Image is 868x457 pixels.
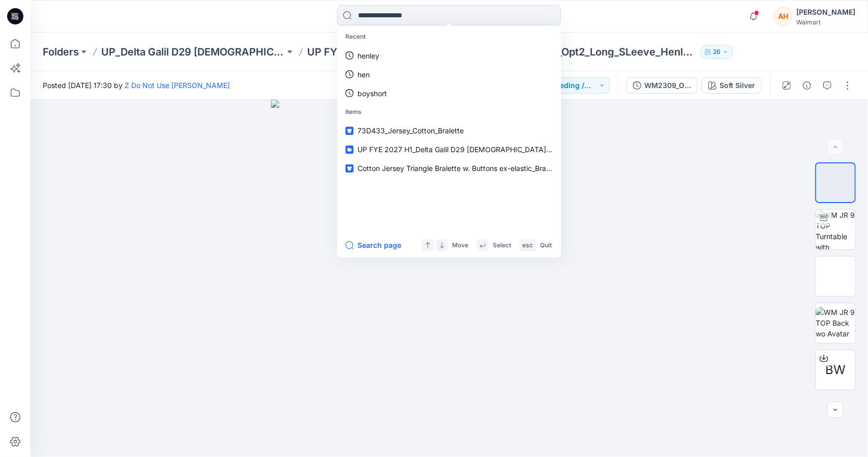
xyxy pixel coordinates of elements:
a: boyshort [339,84,559,103]
p: esc [522,240,533,251]
span: UP FYE 2027 H1_Delta Galil D29 [DEMOGRAPHIC_DATA] NOBO Bras [357,145,586,154]
a: hen [339,65,559,84]
p: Items [339,103,559,122]
a: UP FYE 2026 S1 - Delta D29 [DEMOGRAPHIC_DATA] Sleepwear [307,45,491,59]
p: hen [357,69,370,80]
div: [PERSON_NAME] [796,6,855,18]
img: WM JR 9 TOP Back wo Avatar [816,307,855,339]
p: boyshort [357,88,387,99]
a: henley [339,46,559,65]
div: WM2309_Opt2_Long_SLeeve_Henley_Top [644,80,691,91]
span: BW [825,361,846,379]
a: UP FYE 2027 H1_Delta Galil D29 [DEMOGRAPHIC_DATA] NOBO Bras [339,140,559,159]
button: Soft Silver [702,77,762,94]
button: 26 [700,45,733,59]
p: Recent [339,27,559,46]
p: WM2309_Opt2_Long_SLeeve_Henley_Top [513,45,697,59]
div: Walmart [796,18,855,26]
p: Quit [540,240,552,251]
img: WM JR 9 TOP Turntable with Avatar-Arms Down [816,210,855,249]
span: Posted [DATE] 17:30 by [43,80,230,91]
span: 73D433_Jersey_Cotton_Bralette [357,126,464,135]
a: Z Do Not Use [PERSON_NAME] [125,81,230,90]
p: Move [452,240,468,251]
a: Cotton Jersey Triangle Bralette w. Buttons ex-elastic_Bra (1) [339,159,559,178]
button: Details [799,77,815,94]
img: eyJhbGciOiJIUzI1NiIsImtpZCI6IjAiLCJzbHQiOiJzZXMiLCJ0eXAiOiJKV1QifQ.eyJkYXRhIjp7InR5cGUiOiJzdG9yYW... [271,100,628,457]
div: Soft Silver [720,80,755,91]
p: henley [357,50,379,61]
a: UP_Delta Galil D29 [DEMOGRAPHIC_DATA] Sleep [101,45,285,59]
a: 73D433_Jersey_Cotton_Bralette [339,121,559,140]
button: Search page [345,239,401,251]
span: Cotton Jersey Triangle Bralette w. Buttons ex-elastic_Bra (1) [357,164,556,173]
p: 26 [713,46,721,58]
div: AH [774,7,792,25]
p: Select [493,240,511,251]
a: Folders [43,45,79,59]
button: WM2309_Opt2_Long_SLeeve_Henley_Top [626,77,698,94]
